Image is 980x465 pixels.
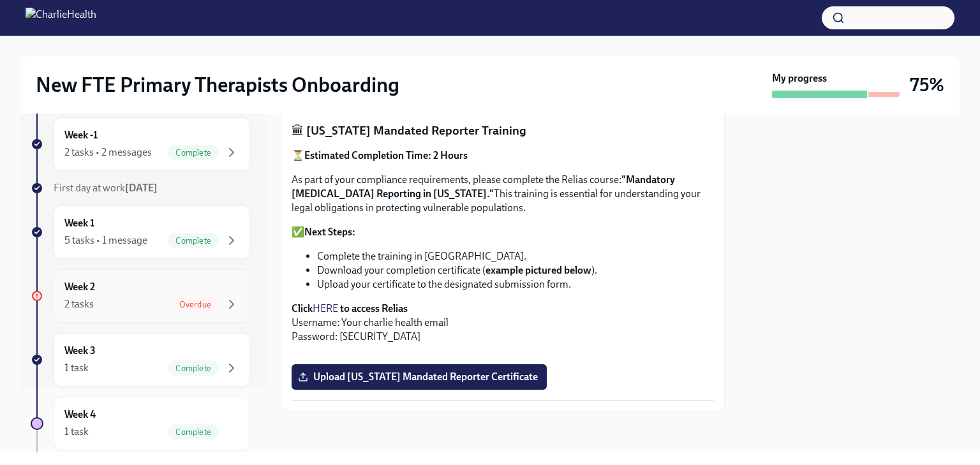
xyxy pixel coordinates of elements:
[292,302,313,314] strong: Click
[313,302,338,314] a: HERE
[486,264,591,276] strong: example pictured below
[64,216,94,230] h6: Week 1
[317,277,714,292] li: Upload your certificate to the designated submission form.
[772,71,827,85] strong: My progress
[292,149,714,163] p: ⏳
[168,364,219,373] span: Complete
[168,148,219,158] span: Complete
[64,425,89,439] div: 1 task
[36,72,399,98] h2: New FTE Primary Therapists Onboarding
[292,173,714,215] p: As part of your compliance requirements, please complete the Relias course: This training is esse...
[64,344,96,358] h6: Week 3
[64,361,89,375] div: 1 task
[64,128,98,142] h6: Week -1
[26,8,96,28] img: CharlieHealth
[292,364,547,390] label: Upload [US_STATE] Mandated Reporter Certificate
[54,182,158,194] span: First day at work
[172,300,219,309] span: Overdue
[292,225,714,239] p: ✅
[125,182,158,194] strong: [DATE]
[64,297,94,311] div: 2 tasks
[292,122,714,139] p: 🏛 [US_STATE] Mandated Reporter Training
[168,427,219,437] span: Complete
[64,145,152,159] div: 2 tasks • 2 messages
[31,269,250,323] a: Week 22 tasksOverdue
[304,226,355,238] strong: Next Steps:
[317,249,714,263] li: Complete the training in [GEOGRAPHIC_DATA].
[64,408,96,422] h6: Week 4
[31,117,250,171] a: Week -12 tasks • 2 messagesComplete
[31,181,250,195] a: First day at work[DATE]
[292,302,714,344] p: Username: Your charlie health email Password: [SECURITY_DATA]
[31,205,250,259] a: Week 15 tasks • 1 messageComplete
[301,371,538,383] span: Upload [US_STATE] Mandated Reporter Certificate
[340,302,408,314] strong: to access Relias
[317,263,714,277] li: Download your completion certificate ( ).
[31,397,250,450] a: Week 41 taskComplete
[64,233,147,247] div: 5 tasks • 1 message
[304,149,468,161] strong: Estimated Completion Time: 2 Hours
[168,236,219,246] span: Complete
[910,73,944,96] h3: 75%
[31,333,250,387] a: Week 31 taskComplete
[64,280,95,294] h6: Week 2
